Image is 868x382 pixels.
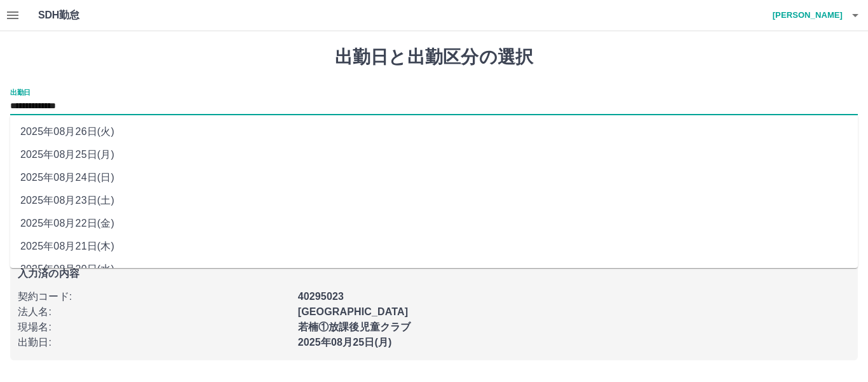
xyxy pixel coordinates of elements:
[10,212,858,235] li: 2025年08月22日(金)
[10,46,858,68] h1: 出勤日と出勤区分の選択
[10,235,858,258] li: 2025年08月21日(木)
[18,269,850,279] p: 入力済の内容
[10,166,858,189] li: 2025年08月24日(日)
[298,306,409,317] b: [GEOGRAPHIC_DATA]
[18,289,290,304] p: 契約コード :
[298,337,392,348] b: 2025年08月25日(月)
[18,320,290,335] p: 現場名 :
[298,291,344,302] b: 40295023
[18,304,290,320] p: 法人名 :
[18,335,290,350] p: 出勤日 :
[10,143,858,166] li: 2025年08月25日(月)
[298,322,411,332] b: 若楠①放課後児童クラブ
[10,189,858,212] li: 2025年08月23日(土)
[10,120,858,143] li: 2025年08月26日(火)
[10,258,858,281] li: 2025年08月20日(水)
[10,87,31,97] label: 出勤日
